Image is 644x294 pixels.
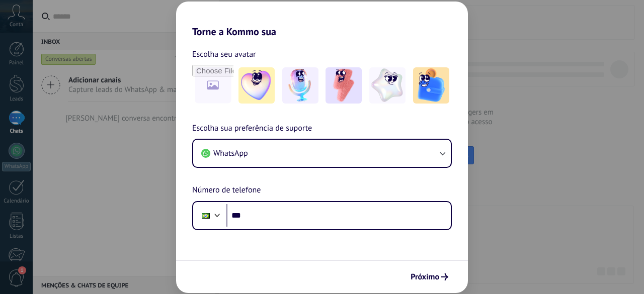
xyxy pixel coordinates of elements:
span: Escolha seu avatar [192,48,256,61]
button: Próximo [406,268,453,285]
img: -4.jpeg [369,67,406,104]
img: -2.jpeg [282,67,318,104]
img: -5.jpeg [413,67,449,104]
span: Escolha sua preferência de suporte [192,122,312,135]
span: Próximo [411,273,439,280]
span: WhatsApp [213,148,248,158]
div: Brazil: + 55 [196,205,215,226]
span: Número de telefone [192,184,261,197]
h2: Torne a Kommo sua [176,2,468,38]
img: -1.jpeg [238,67,275,104]
button: WhatsApp [193,140,451,167]
img: -3.jpeg [326,67,362,104]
